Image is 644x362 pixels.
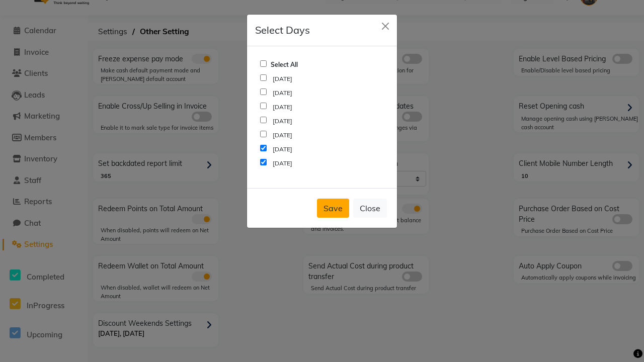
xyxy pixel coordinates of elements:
label: [DATE] [273,74,292,83]
label: [DATE] [273,88,292,98]
label: [DATE] [273,103,292,112]
h5: Select Days [255,23,310,38]
label: Select All [271,60,298,69]
button: Save [317,199,349,218]
label: [DATE] [273,159,292,168]
button: Close [353,199,387,218]
label: [DATE] [273,131,292,140]
label: [DATE] [273,117,292,126]
label: [DATE] [273,145,292,154]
